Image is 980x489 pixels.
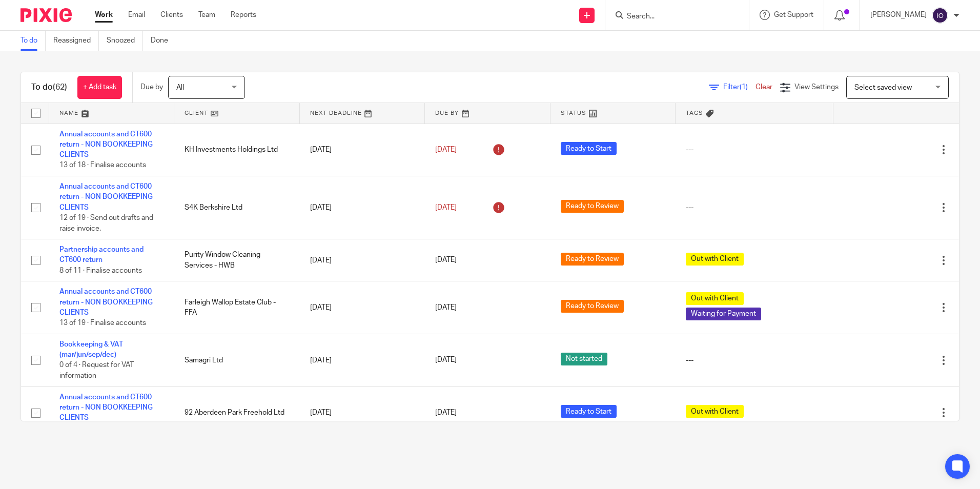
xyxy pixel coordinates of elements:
[300,334,425,386] td: [DATE]
[77,76,122,99] a: + Add task
[626,12,718,22] input: Search
[59,183,153,211] a: Annual accounts and CT600 return - NON BOOKKEEPING CLIENTS
[561,253,624,266] span: Ready to Review
[435,357,457,364] span: [DATE]
[774,11,813,18] span: Get Support
[107,31,143,51] a: Snoozed
[854,84,912,91] span: Select saved view
[21,31,46,51] a: To do
[59,394,153,422] a: Annual accounts and CT600 return - NON BOOKKEEPING CLIENTS
[435,257,457,264] span: [DATE]
[53,83,67,91] span: (62)
[174,334,299,386] td: Samagri Ltd
[435,409,457,416] span: [DATE]
[59,214,153,232] span: 12 of 19 · Send out drafts and raise invoice.
[561,405,617,418] span: Ready to Start
[686,253,744,266] span: Out with Client
[59,131,153,159] a: Annual accounts and CT600 return - NON BOOKKEEPING CLIENTS
[686,110,703,116] span: Tags
[59,288,153,316] a: Annual accounts and CT600 return - NON BOOKKEEPING CLIENTS
[932,7,948,24] img: svg%3E
[174,281,299,334] td: Farleigh Wallop Estate Club - FFA
[21,8,72,22] img: Pixie
[231,10,256,20] a: Reports
[561,200,624,213] span: Ready to Review
[140,82,163,92] p: Due by
[59,320,146,327] span: 13 of 19 · Finalise accounts
[300,239,425,281] td: [DATE]
[59,362,134,380] span: 0 of 4 · Request for VAT information
[686,145,823,155] div: ---
[740,84,748,91] span: (1)
[31,82,67,93] h1: To do
[300,124,425,176] td: [DATE]
[53,31,99,51] a: Reassigned
[174,176,299,239] td: S4K Berkshire Ltd
[723,84,756,91] span: Filter
[435,146,457,153] span: [DATE]
[300,386,425,439] td: [DATE]
[561,142,617,155] span: Ready to Start
[151,31,176,51] a: Done
[686,355,823,365] div: ---
[59,162,146,169] span: 13 of 18 · Finalise accounts
[59,341,123,358] a: Bookkeeping & VAT (mar/jun/sep/dec)
[59,246,144,263] a: Partnership accounts and CT600 return
[174,386,299,439] td: 92 Aberdeen Park Freehold Ltd
[435,204,457,211] span: [DATE]
[561,300,624,313] span: Ready to Review
[95,10,113,20] a: Work
[59,267,142,274] span: 8 of 11 · Finalise accounts
[160,10,183,20] a: Clients
[686,202,823,213] div: ---
[174,124,299,176] td: KH Investments Holdings Ltd
[128,10,145,20] a: Email
[870,10,927,20] p: [PERSON_NAME]
[686,292,744,305] span: Out with Client
[794,84,839,91] span: View Settings
[198,10,215,20] a: Team
[435,304,457,311] span: [DATE]
[756,84,772,91] a: Clear
[174,239,299,281] td: Purity Window Cleaning Services - HWB
[686,308,761,320] span: Waiting for Payment
[561,353,607,365] span: Not started
[300,281,425,334] td: [DATE]
[686,405,744,418] span: Out with Client
[176,84,184,91] span: All
[300,176,425,239] td: [DATE]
